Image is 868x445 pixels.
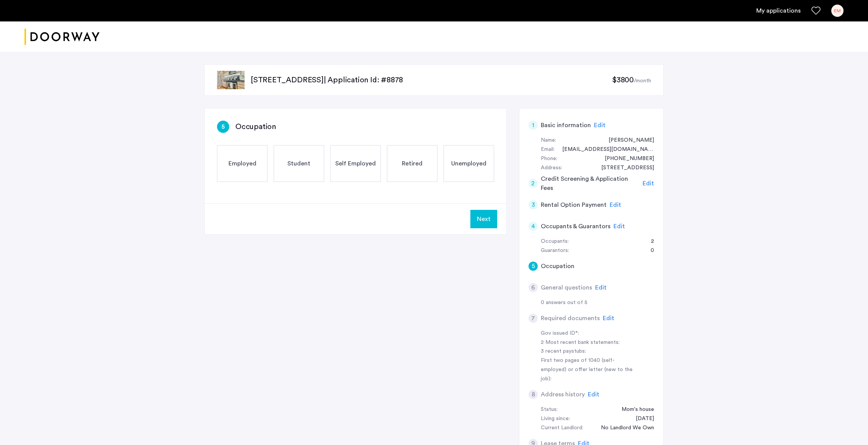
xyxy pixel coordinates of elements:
h5: Occupation [541,262,574,271]
div: EM [831,5,844,17]
h5: Occupants & Guarantors [541,222,610,231]
div: Living since: [541,414,570,424]
div: 0 [643,246,654,255]
div: Current Landlord: [541,424,583,433]
div: Occupants: [541,237,569,246]
div: 2 Most recent bank statements: [541,338,637,347]
p: [STREET_ADDRESS] | Application Id: #8878 [251,75,612,85]
h5: Rental Option Payment [541,200,607,209]
div: Address: [541,164,562,173]
a: My application [756,6,801,15]
div: 0 answers out of 5 [541,298,654,308]
a: Favorites [811,6,821,15]
div: 4 [529,222,538,231]
div: 2 [643,237,654,246]
span: Edit [595,285,607,291]
span: Student [287,159,310,168]
div: 3 recent paystubs: [541,347,637,356]
div: 3 [529,200,538,209]
h5: General questions [541,283,592,292]
h5: Basic information [541,121,591,130]
h3: Occupation [235,121,276,132]
button: Next [470,210,497,228]
div: Phone: [541,154,557,164]
span: Edit [603,315,614,321]
div: 5 [529,262,538,271]
div: First two pages of 1040 (self-employed) or offer letter (new to the job): [541,356,637,384]
div: +19084153902 [597,154,654,164]
sub: /month [634,78,651,83]
span: Retired [402,159,423,168]
div: erinmulroy8@gmail.com [555,145,654,154]
span: Edit [613,223,625,229]
div: Name: [541,136,556,145]
div: Status: [541,405,558,414]
span: Edit [643,180,654,187]
div: Mom's house [614,405,654,414]
img: apartment [217,71,245,89]
div: 92 South Street [594,164,654,173]
h5: Required documents [541,314,600,323]
div: 7 [529,314,538,323]
span: Edit [610,202,621,208]
div: 2 [529,179,538,188]
span: Self Employed [335,159,376,168]
div: 5 [217,121,229,133]
div: Email: [541,145,555,154]
div: 1 [529,121,538,130]
img: logo [24,23,100,51]
div: No Landlord We Own [593,424,654,433]
span: Edit [594,122,605,128]
span: Edit [588,391,599,398]
div: 05/15/2021 [628,414,654,424]
h5: Address history [541,390,585,399]
span: $3800 [612,76,634,84]
div: 8 [529,390,538,399]
h5: Credit Screening & Application Fees [541,174,640,193]
div: 6 [529,283,538,292]
div: Gov issued ID*: [541,329,637,338]
a: Cazamio logo [24,23,100,51]
div: Guarantors: [541,246,569,255]
div: Erin Mulroy [601,136,654,145]
span: Employed [228,159,256,168]
span: Unemployed [451,159,486,168]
